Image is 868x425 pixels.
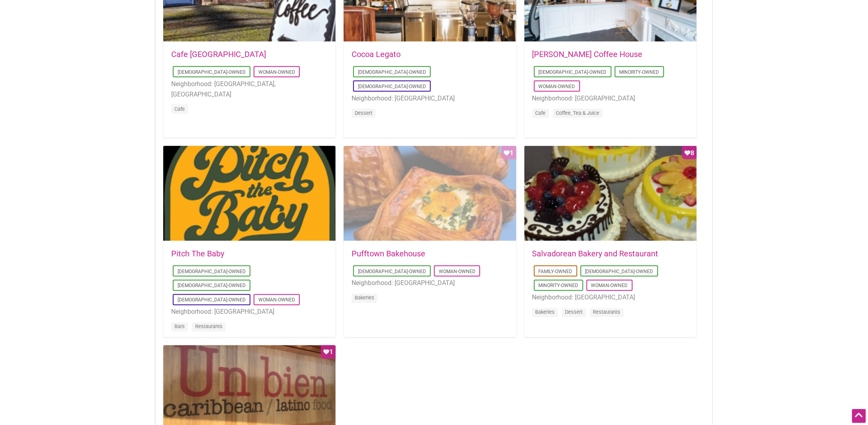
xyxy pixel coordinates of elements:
a: [PERSON_NAME] Coffee House [532,49,643,59]
li: Neighborhood: [GEOGRAPHIC_DATA] [532,93,689,104]
a: [DEMOGRAPHIC_DATA]-Owned [585,269,653,274]
a: Woman-Owned [258,69,295,75]
a: Restaurants [195,324,223,330]
a: [DEMOGRAPHIC_DATA]-Owned [539,69,607,75]
a: Minority-Owned [620,69,659,75]
a: Restaurants [593,309,621,315]
a: Woman-Owned [539,84,575,89]
a: Woman-Owned [258,297,295,303]
li: Neighborhood: [GEOGRAPHIC_DATA] [352,278,508,289]
a: Salvadorean Bakery and Restaurant [532,249,659,258]
a: Bars [174,324,185,330]
a: Cafe [536,110,546,116]
a: Bakeries [536,309,555,315]
a: Minority-Owned [539,283,579,289]
a: Bakeries [355,295,374,301]
li: Neighborhood: [GEOGRAPHIC_DATA] [352,93,508,104]
a: [DEMOGRAPHIC_DATA]-Owned [358,269,426,274]
a: Pufftown Bakehouse [352,249,425,258]
a: Coffee, Tea & Juice [556,110,600,116]
a: [DEMOGRAPHIC_DATA]-Owned [178,283,246,289]
a: Cafe [GEOGRAPHIC_DATA] [171,49,266,59]
div: Scroll Back to Top [852,409,866,423]
a: Dessert [565,309,583,315]
li: Neighborhood: [GEOGRAPHIC_DATA] [532,293,689,303]
a: [DEMOGRAPHIC_DATA]-Owned [178,269,246,274]
a: [DEMOGRAPHIC_DATA]-Owned [358,84,426,89]
a: [DEMOGRAPHIC_DATA]-Owned [178,69,246,75]
a: Cocoa Legato [352,49,401,59]
a: Dessert [355,110,372,116]
a: [DEMOGRAPHIC_DATA]-Owned [358,69,426,75]
a: Cafe [174,106,185,112]
a: Pitch The Baby [171,249,224,258]
a: Woman-Owned [591,283,628,289]
li: Neighborhood: [GEOGRAPHIC_DATA] [171,307,328,317]
li: Neighborhood: [GEOGRAPHIC_DATA], [GEOGRAPHIC_DATA] [171,79,328,99]
a: Family-Owned [539,269,573,274]
a: [DEMOGRAPHIC_DATA]-Owned [178,297,246,303]
a: Woman-Owned [439,269,475,274]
